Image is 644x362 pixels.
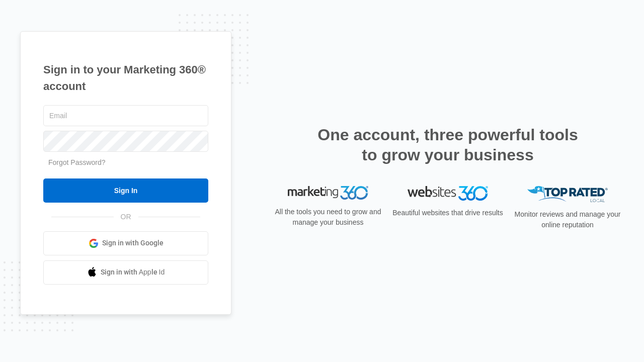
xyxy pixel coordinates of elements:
[43,260,208,285] a: Sign in with Apple Id
[114,212,138,222] span: OR
[48,158,106,166] a: Forgot Password?
[408,186,488,201] img: Websites 360
[101,267,165,278] span: Sign in with Apple Id
[314,125,581,165] h2: One account, three powerful tools to grow your business
[43,61,208,95] h1: Sign in to your Marketing 360® account
[43,231,208,255] a: Sign in with Google
[102,238,164,248] span: Sign in with Google
[511,209,624,230] p: Monitor reviews and manage your online reputation
[391,208,504,218] p: Beautiful websites that drive results
[272,207,384,228] p: All the tools you need to grow and manage your business
[43,105,208,126] input: Email
[288,186,368,200] img: Marketing 360
[43,178,208,203] input: Sign In
[527,186,608,203] img: Top Rated Local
